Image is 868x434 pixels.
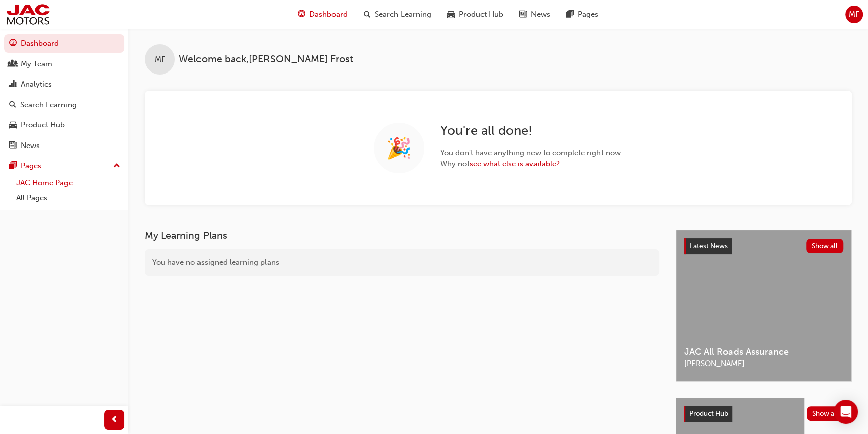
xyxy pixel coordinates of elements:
[4,55,124,74] a: My Team
[4,136,124,155] a: News
[356,4,439,25] a: search-iconSearch Learning
[566,8,574,21] span: pages-icon
[690,242,728,250] span: Latest News
[439,4,511,25] a: car-iconProduct Hub
[4,32,124,157] button: DashboardMy TeamAnalyticsSearch LearningProduct HubNews
[9,39,17,48] span: guage-icon
[4,157,124,175] button: Pages
[113,160,120,173] span: up-icon
[9,141,17,151] span: news-icon
[578,9,598,20] span: Pages
[21,160,41,172] div: Pages
[290,4,356,25] a: guage-iconDashboard
[4,34,124,53] a: Dashboard
[531,9,550,20] span: News
[21,140,40,152] div: News
[849,9,859,20] span: MF
[12,175,124,191] a: JAC Home Page
[375,9,431,20] span: Search Learning
[4,96,124,114] a: Search Learning
[9,162,17,171] span: pages-icon
[684,406,844,422] a: Product HubShow all
[309,9,348,20] span: Dashboard
[179,54,353,65] span: Welcome back , [PERSON_NAME] Frost
[440,147,623,159] span: You don ' t have anything new to complete right now.
[845,6,863,23] button: MF
[298,8,305,21] span: guage-icon
[4,75,124,94] a: Analytics
[145,249,659,276] div: You have no assigned learning plans
[676,230,852,382] a: Latest NewsShow allJAC All Roads Assurance[PERSON_NAME]
[689,409,728,418] span: Product Hub
[470,159,560,168] a: see what else is available?
[145,230,659,241] h3: My Learning Plans
[21,79,52,90] div: Analytics
[111,414,118,426] span: prev-icon
[459,9,503,20] span: Product Hub
[684,346,843,358] span: JAC All Roads Assurance
[511,4,558,25] a: news-iconNews
[4,116,124,134] a: Product Hub
[155,54,165,65] span: MF
[21,58,52,70] div: My Team
[9,121,17,130] span: car-icon
[5,3,51,26] img: jac-portal
[21,119,65,131] div: Product Hub
[364,8,371,21] span: search-icon
[684,238,843,254] a: Latest NewsShow all
[12,190,124,206] a: All Pages
[834,400,858,424] div: Open Intercom Messenger
[807,406,844,421] button: Show all
[440,158,623,170] span: Why not
[806,239,844,253] button: Show all
[447,8,455,21] span: car-icon
[440,123,623,139] h2: You ' re all done!
[9,80,17,89] span: chart-icon
[684,358,843,370] span: [PERSON_NAME]
[9,60,17,69] span: people-icon
[386,142,412,154] span: 🎉
[558,4,607,25] a: pages-iconPages
[9,101,16,110] span: search-icon
[519,8,527,21] span: news-icon
[20,99,77,111] div: Search Learning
